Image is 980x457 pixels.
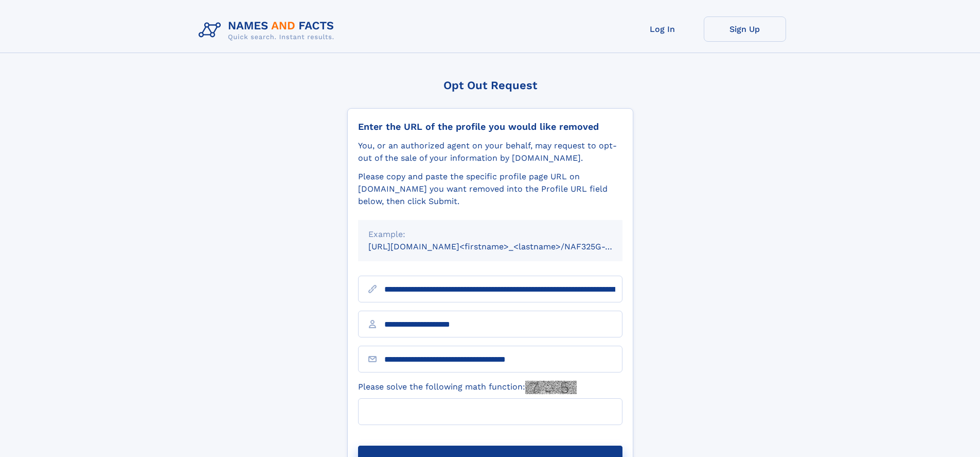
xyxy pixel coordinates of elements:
div: You, or an authorized agent on your behalf, may request to opt-out of the sale of your informatio... [358,140,622,164]
a: Sign Up [704,16,786,42]
small: [URL][DOMAIN_NAME]<firstname>_<lastname>/NAF325G-xxxxxxxx [368,242,642,251]
div: Please copy and paste the specific profile page URL on [DOMAIN_NAME] you want removed into the Pr... [358,171,622,208]
div: Opt Out Request [347,79,633,92]
div: Enter the URL of the profile you would like removed [358,121,622,132]
a: Log In [621,16,704,42]
div: Example: [368,228,612,241]
img: Logo Names and Facts [194,16,343,44]
label: Please solve the following math function: [358,381,577,394]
